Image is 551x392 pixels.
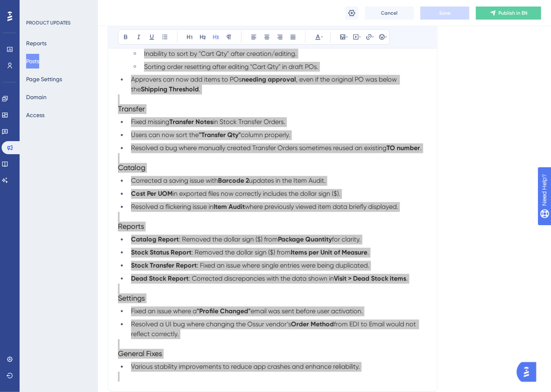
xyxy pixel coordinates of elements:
[439,10,451,16] span: Save
[118,164,145,172] span: Catalog
[199,86,200,93] span: .
[334,275,406,283] strong: Visit > Dead Stock items
[131,321,291,328] span: Resolved a UI bug where changing the Ossur vendor’s
[26,36,47,51] button: Reports
[189,275,334,283] span: : Corrected discrepancies with the data shown in
[241,131,290,139] span: column properly.
[169,118,213,126] strong: Transfer Notes
[131,275,189,283] strong: Dead Stock Report
[291,249,367,257] strong: Items per Unit of Measure
[245,203,398,211] span: where previously viewed item data briefly displayed.
[179,236,278,244] span: : Removed the dollar sign ($) from
[144,63,318,71] span: Sorting order resetting after editing "Cart Qty" in draft POs.
[420,144,422,152] span: .
[191,249,291,257] span: : Removed the dollar sign ($) from
[131,177,218,185] span: Corrected a saving issue with
[251,308,363,315] span: email was sent before user activation.
[118,105,145,113] span: Transfer
[476,7,541,20] button: Publish in EN
[131,118,169,126] span: Fixed missing
[131,203,213,211] span: Resolved a flickering issue in
[242,76,296,84] strong: needing approval
[249,177,326,185] span: updates in the Item Audit.
[26,72,62,86] button: Page Settings
[118,294,145,303] span: Settings
[26,90,47,104] button: Domain
[213,203,245,211] strong: Item Audit
[131,249,191,257] strong: Stock Status Report
[26,54,39,69] button: Posts
[131,144,387,152] span: Resolved a bug where manually created Transfer Orders sometimes reused an existing
[26,108,44,122] button: Access
[144,50,297,58] span: Inability to sort by "Cart Qty" after creation/editing.
[131,363,360,371] span: Various stability improvements to reduce app crashes and enhance reliability.
[499,10,528,16] span: Publish in EN
[365,7,414,20] button: Cancel
[118,350,162,358] span: General Fixes
[199,131,241,139] strong: "Transfer Qty"
[131,236,179,244] strong: Catalog Report
[197,308,251,315] strong: "Profile Changed"
[26,20,71,26] div: PRODUCT UPDATES
[173,190,340,198] span: in exported files now correctly includes the dollar sign ($).
[131,76,242,84] span: Approvers can now add items to POs
[420,7,469,20] button: Save
[131,308,197,315] span: Fixed an issue where a
[278,236,332,244] strong: Package Quantity
[213,118,285,126] span: in Stock Transfer Orders.
[517,360,541,384] iframe: UserGuiding AI Assistant Launcher
[131,131,199,139] span: Users can now sort the
[406,275,408,283] span: .
[218,177,249,185] strong: Barcode 2
[381,10,398,16] span: Cancel
[131,262,197,270] strong: Stock Transfer Report
[291,321,334,328] strong: Order Method
[367,249,369,257] span: .
[141,86,199,93] strong: Shipping Threshold
[197,262,369,270] span: : Fixed an issue where single entries were being duplicated.
[118,222,144,231] span: Reports
[332,236,361,244] span: for clarity.
[131,190,173,198] strong: Cost Per UOM
[387,144,420,152] strong: TO number
[19,2,51,12] span: Need Help?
